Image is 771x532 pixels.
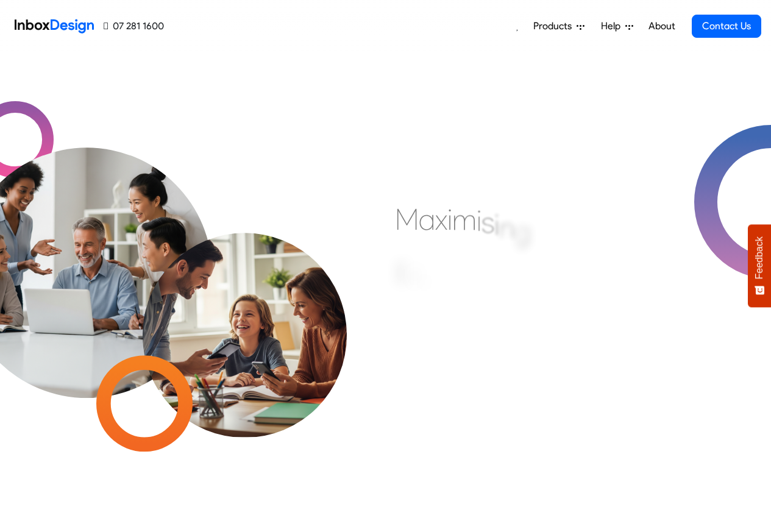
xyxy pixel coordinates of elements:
[601,19,625,34] span: Help
[410,260,420,296] div: f
[481,204,494,241] div: s
[430,272,435,309] div: i
[104,19,164,34] a: 07 281 1600
[435,201,447,238] div: x
[420,266,430,302] div: f
[514,213,531,250] div: g
[499,210,514,246] div: n
[528,14,589,38] a: Products
[452,201,477,238] div: m
[494,206,499,243] div: i
[395,201,691,384] div: Maximising Efficient & Engagement, Connecting Schools, Families, and Students.
[117,182,372,438] img: parents_with_child.png
[477,202,481,239] div: i
[447,201,452,238] div: i
[533,19,577,34] span: Products
[748,224,771,307] button: Feedback - Show survey
[395,254,410,291] div: E
[395,201,419,238] div: M
[754,236,765,279] span: Feedback
[692,15,761,38] a: Contact Us
[645,14,678,38] a: About
[596,14,638,38] a: Help
[419,201,435,238] div: a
